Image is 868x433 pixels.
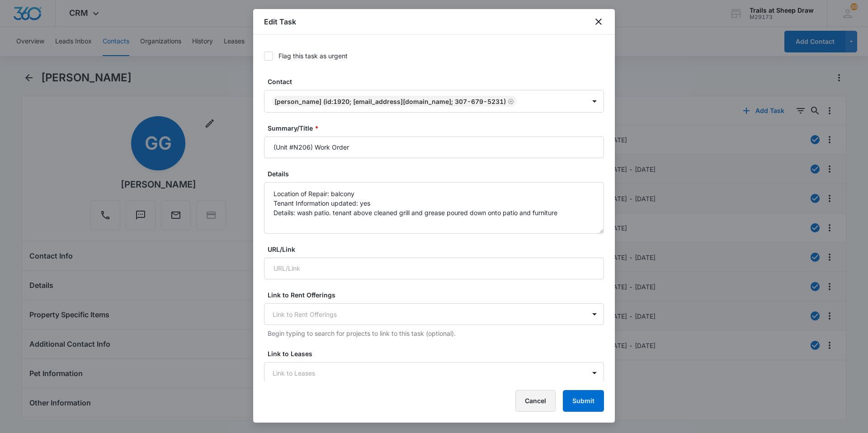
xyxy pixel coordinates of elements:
button: close [593,16,604,27]
input: URL/Link [264,258,604,279]
button: Cancel [515,390,556,412]
button: Submit [563,390,604,412]
label: Summary/Title [268,123,608,133]
label: Contact [268,77,608,86]
label: URL/Link [268,245,608,254]
textarea: Location of Repair: balcony Tenant Information updated: yes Details: wash patio. tenant above cle... [264,182,604,234]
label: Link to Leases [268,349,608,358]
label: Link to Rent Offerings [268,290,608,300]
div: Flag this task as urgent [278,51,348,61]
h1: Edit Task [264,16,296,27]
input: Summary/Title [264,136,604,158]
div: [PERSON_NAME] (ID:1920; [EMAIL_ADDRESS][DOMAIN_NAME]; 307-679-5231) [274,98,506,105]
label: Details [268,169,608,179]
p: Begin typing to search for projects to link to this task (optional). [268,329,604,338]
div: Remove Guillermina Garcia (ID:1920; WILLMAGARCIA88@GMAIL.COM; 307-679-5231) [506,98,514,104]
